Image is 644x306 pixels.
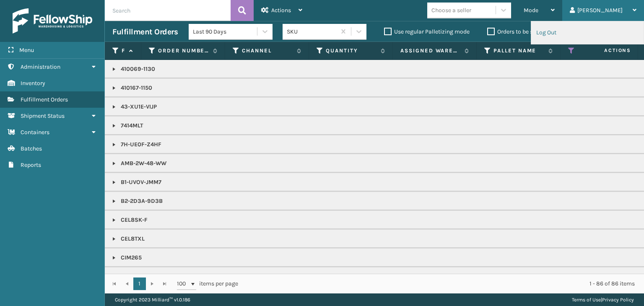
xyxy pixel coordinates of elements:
a: 1 [133,277,146,290]
span: Shipment Status [21,112,65,119]
label: Order Number [158,47,209,54]
span: Batches [21,145,42,152]
span: Menu [19,47,34,54]
span: Reports [21,161,41,169]
label: Assigned Warehouse [400,47,460,54]
label: Orders to be shipped [DATE] [487,28,569,35]
span: Actions [578,44,636,57]
li: Log Out [531,21,644,44]
p: Copyright 2023 Milliard™ v 1.0.186 [115,293,190,306]
div: Last 90 Days [193,27,258,36]
label: Pallet Name [493,47,544,54]
div: Choose a seller [431,6,471,15]
span: items per page [177,277,238,290]
span: Containers [21,129,49,136]
span: Mode [524,7,538,14]
span: 100 [177,280,190,288]
label: Use regular Palletizing mode [384,28,470,35]
label: Quantity [326,47,377,54]
div: 1 - 86 of 86 items [250,280,635,288]
div: | [572,293,634,306]
div: SKU [287,27,337,36]
span: Inventory [21,80,45,87]
h3: Fulfillment Orders [112,27,178,37]
label: Channel [242,47,293,54]
a: Terms of Use [572,297,601,303]
label: Fulfillment Order Id [122,47,125,54]
span: Fulfillment Orders [21,96,68,103]
span: Administration [21,63,60,70]
img: logo [13,8,92,34]
a: Privacy Policy [602,297,634,303]
span: Actions [271,7,291,14]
